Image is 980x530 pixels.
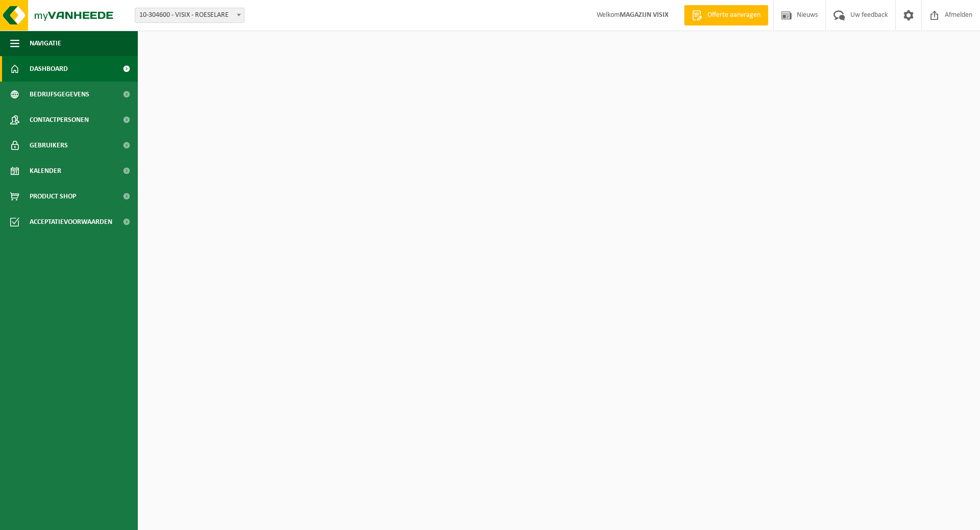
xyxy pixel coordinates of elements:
span: 10-304600 - VISIX - ROESELARE [135,8,244,22]
span: Navigatie [30,31,61,56]
span: Contactpersonen [30,107,89,133]
span: Acceptatievoorwaarden [30,209,112,235]
span: Offerte aanvragen [705,10,763,20]
span: Product Shop [30,184,76,209]
span: Bedrijfsgegevens [30,82,89,107]
span: 10-304600 - VISIX - ROESELARE [135,8,244,23]
span: Gebruikers [30,133,68,158]
span: Dashboard [30,56,68,82]
strong: MAGAZIJN VISIX [620,11,669,19]
span: Kalender [30,158,61,184]
a: Offerte aanvragen [684,5,768,26]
